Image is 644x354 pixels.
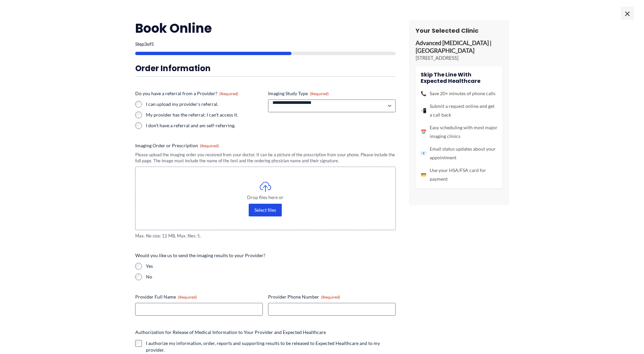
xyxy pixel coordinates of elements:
label: No [146,274,396,280]
span: 5 [151,41,154,47]
label: I authorize my information, order, reports and supporting results to be released to Expected Heal... [146,340,396,353]
h3: Order Information [135,63,396,73]
p: Step of [135,42,396,46]
legend: Do you have a referral from a Provider? [135,90,238,97]
label: Imaging Order or Prescription [135,142,396,149]
span: 📞 [421,89,426,98]
li: Use your HSA/FSA card for payment [421,166,497,183]
label: Yes [146,263,396,270]
span: 📲 [421,106,426,115]
span: (Required) [200,143,219,148]
p: [STREET_ADDRESS] [416,55,502,61]
li: Save 20+ minutes of phone calls [421,89,497,98]
span: 📧 [421,149,426,158]
h4: Skip the line with Expected Healthcare [421,71,497,84]
span: 💳 [421,170,426,179]
div: Please upload the imaging order you received from your doctor. It can be a picture of the prescri... [135,152,396,164]
span: 3 [144,41,147,47]
li: Easy scheduling with most major imaging clinics [421,123,497,141]
p: Advanced [MEDICAL_DATA] | [GEOGRAPHIC_DATA] [416,39,502,55]
label: Provider Full Name [135,294,263,300]
label: Provider Phone Number [268,294,396,300]
span: 📅 [421,128,426,136]
span: Drop files here or [149,195,382,200]
span: × [621,7,634,20]
label: I don't have a referral and am self-referring. [146,122,263,129]
li: Email status updates about your appointment [421,145,497,162]
span: (Required) [321,295,340,300]
label: Imaging Study Type [268,90,396,97]
legend: Authorization for Release of Medical Information to Your Provider and Expected Healthcare [135,329,326,336]
span: (Required) [219,91,238,96]
label: My provider has the referral; I can't access it. [146,112,263,118]
button: select files, imaging order or prescription(required) [249,204,282,216]
span: Max. file size: 12 MB, Max. files: 5. [135,233,396,239]
legend: Would you like us to send the imaging results to your Provider? [135,252,265,259]
span: (Required) [310,91,329,96]
span: (Required) [178,295,197,300]
label: I can upload my provider's referral. [146,101,263,108]
h2: Book Online [135,20,396,36]
h3: Your Selected Clinic [416,27,502,34]
li: Submit a request online and get a call back [421,102,497,119]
